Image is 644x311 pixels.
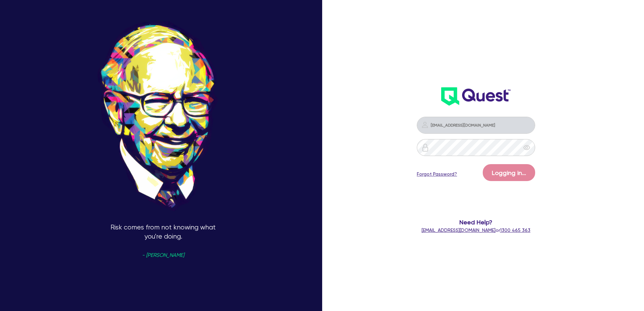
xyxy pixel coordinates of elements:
[421,121,429,129] img: icon-password
[417,171,457,178] a: Forgot Password?
[483,164,535,181] button: Logging in...
[142,253,184,258] span: - [PERSON_NAME]
[390,218,563,227] span: Need Help?
[523,144,530,151] span: eye
[441,87,510,106] img: wH2k97JdezQIQAAAABJRU5ErkJggg==
[500,227,530,233] tcxspan: Call 1300 465 363 via 3CX
[422,227,496,233] a: [EMAIL_ADDRESS][DOMAIN_NAME]
[421,143,429,152] img: icon-password
[422,227,530,233] span: or
[417,117,535,134] input: Email address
